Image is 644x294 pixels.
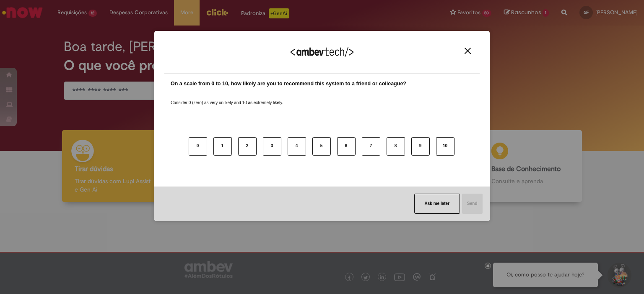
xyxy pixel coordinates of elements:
button: 7 [362,137,380,156]
button: 10 [436,137,454,156]
button: 3 [263,137,281,156]
button: Ask me later [414,194,460,214]
img: Close [465,48,471,54]
button: 8 [387,137,405,156]
button: 2 [238,137,257,156]
label: Consider 0 (zero) as very unlikely and 10 as extremely likely. [171,90,283,106]
button: 5 [312,137,331,156]
img: Logo Ambevtech [291,47,353,57]
button: 0 [189,137,207,156]
button: 9 [411,137,430,156]
label: On a scale from 0 to 10, how likely are you to recommend this system to a friend or colleague? [171,80,406,88]
button: 6 [337,137,356,156]
button: Close [462,47,473,54]
button: 4 [288,137,306,156]
button: 1 [213,137,232,156]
